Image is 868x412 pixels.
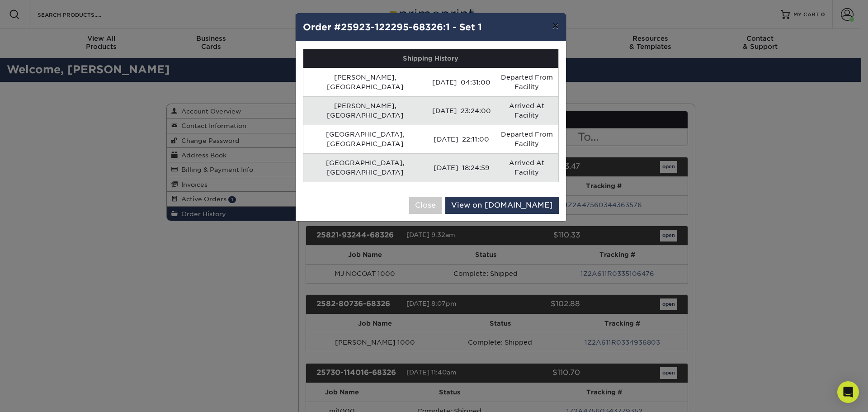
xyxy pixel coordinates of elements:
th: Shipping History [303,49,558,68]
td: [GEOGRAPHIC_DATA], [GEOGRAPHIC_DATA] [303,153,428,182]
td: Arrived At Facility [495,96,558,125]
td: [DATE] 22:11:00 [428,125,495,153]
td: [DATE] 18:24:59 [428,153,495,182]
td: [DATE] 23:24:00 [428,96,495,125]
td: Arrived At Facility [495,153,558,182]
td: [PERSON_NAME], [GEOGRAPHIC_DATA] [303,68,428,96]
div: Open Intercom Messenger [837,381,859,403]
a: View on [DOMAIN_NAME] [445,197,559,214]
td: Departed From Facility [495,125,558,153]
td: [GEOGRAPHIC_DATA], [GEOGRAPHIC_DATA] [303,125,428,153]
td: Departed From Facility [495,68,558,96]
button: Close [409,197,442,214]
td: [DATE] 04:31:00 [428,68,495,96]
td: [PERSON_NAME], [GEOGRAPHIC_DATA] [303,96,428,125]
h4: Order #25923-122295-68326:1 - Set 1 [303,20,559,34]
button: × [545,13,566,38]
